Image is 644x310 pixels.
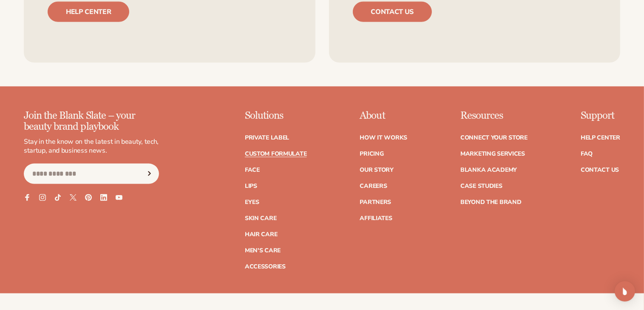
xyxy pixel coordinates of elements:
a: Help center [48,2,129,22]
a: Eyes [245,199,259,205]
a: How It Works [360,135,407,141]
p: Stay in the know on the latest in beauty, tech, startup, and business news. [24,137,159,155]
p: Support [581,110,620,121]
a: Affiliates [360,215,392,221]
a: Contact us [353,2,432,22]
a: Custom formulate [245,151,307,157]
a: Private label [245,135,289,141]
a: Contact Us [581,167,619,173]
a: Face [245,167,260,173]
a: Partners [360,199,391,205]
a: Lips [245,183,257,189]
p: About [360,110,407,121]
a: Hair Care [245,232,277,237]
button: Subscribe [140,164,159,184]
p: Resources [460,110,528,121]
a: FAQ [581,151,593,157]
a: Help Center [581,135,620,141]
a: Men's Care [245,248,281,254]
a: Our Story [360,167,393,173]
p: Join the Blank Slate – your beauty brand playbook [24,110,159,133]
a: Careers [360,183,387,189]
a: Pricing [360,151,383,157]
a: Beyond the brand [460,199,522,205]
a: Blanka Academy [460,167,517,173]
a: Marketing services [460,151,525,157]
div: Open Intercom Messenger [615,281,635,302]
a: Connect your store [460,135,528,141]
p: Solutions [245,110,307,121]
a: Skin Care [245,215,276,221]
a: Case Studies [460,183,502,189]
a: Accessories [245,264,286,270]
